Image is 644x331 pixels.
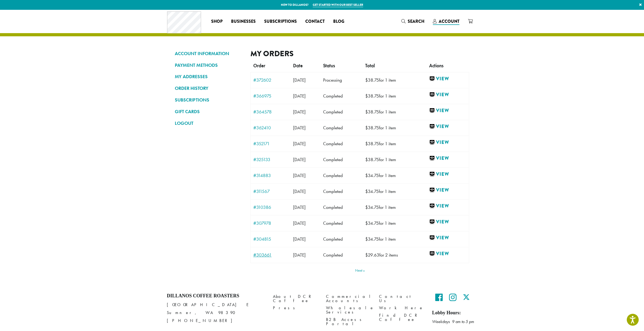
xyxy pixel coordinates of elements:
[363,231,427,247] td: for 1 item
[293,188,306,194] span: [DATE]
[305,18,325,25] span: Contact
[379,293,424,304] a: Contact Us
[365,125,379,131] span: 38.75
[365,157,379,162] span: 38.75
[365,188,368,194] span: $
[320,167,362,183] td: Completed
[365,109,379,115] span: 38.75
[439,18,459,24] span: Account
[293,93,306,99] span: [DATE]
[365,125,368,131] span: $
[293,125,306,131] span: [DATE]
[363,183,427,199] td: for 1 item
[429,91,466,98] a: View
[293,173,306,178] span: [DATE]
[429,219,466,225] a: View
[365,173,379,178] span: 34.75
[175,49,242,272] nav: Account pages
[429,171,466,178] a: View
[365,63,375,69] span: Total
[408,18,424,24] span: Search
[429,76,466,82] a: View
[429,250,466,257] a: View
[253,141,288,146] a: #352171
[365,252,379,258] span: 29.63
[429,187,466,193] a: View
[320,88,362,104] td: Completed
[379,312,424,323] a: Find DCR Coffee
[365,93,379,99] span: 38.75
[326,316,371,327] a: B2B Access Portal
[363,88,427,104] td: for 1 item
[175,119,242,128] a: LOGOUT
[175,61,242,70] a: PAYMENT METHODS
[167,301,265,325] p: [GEOGRAPHIC_DATA] E Sumner, WA 98390 [PHONE_NUMBER]
[175,95,242,104] a: SUBSCRIPTIONS
[355,268,365,272] a: Next
[253,125,288,130] a: #362410
[250,49,469,58] h2: My Orders
[365,141,368,147] span: $
[253,189,288,194] a: #311567
[211,18,223,25] span: Shop
[231,18,256,25] span: Businesses
[326,304,371,316] a: Wholesale Services
[293,236,306,242] span: [DATE]
[365,93,368,99] span: $
[429,123,466,130] a: View
[320,183,362,199] td: Completed
[253,253,288,257] a: #303661
[175,72,242,81] a: MY ADDRESSES
[333,18,344,25] span: Blog
[175,107,242,116] a: GIFT CARDS
[429,107,466,114] a: View
[365,236,379,242] span: 34.75
[293,141,306,147] span: [DATE]
[379,304,424,312] a: Work Here
[365,252,368,258] span: $
[363,215,427,231] td: for 1 item
[323,63,335,69] span: Status
[253,157,288,162] a: #325133
[293,220,306,226] span: [DATE]
[397,17,429,26] a: Search
[326,293,371,304] a: Commercial Accounts
[320,120,362,136] td: Completed
[253,78,288,82] a: #372602
[175,84,242,93] a: ORDER HISTORY
[253,221,288,226] a: #307978
[320,152,362,167] td: Completed
[320,104,362,120] td: Completed
[429,203,466,209] a: View
[253,173,288,178] a: #314883
[363,120,427,136] td: for 1 item
[320,199,362,215] td: Completed
[363,247,427,263] td: for 2 items
[432,319,474,324] em: Weekdays 9 am to 5 pm
[365,157,368,162] span: $
[273,293,318,304] a: About DCR Coffee
[293,63,303,69] span: Date
[365,77,368,83] span: $
[264,18,297,25] span: Subscriptions
[363,152,427,167] td: for 1 item
[293,109,306,115] span: [DATE]
[253,109,288,114] a: #364578
[365,204,379,210] span: 34.75
[363,199,427,215] td: for 1 item
[365,220,368,226] span: $
[293,204,306,210] span: [DATE]
[253,63,265,69] span: Order
[320,136,362,152] td: Completed
[313,3,363,7] a: Get started with our best seller
[320,247,362,263] td: Completed
[363,167,427,183] td: for 1 item
[429,155,466,162] a: View
[365,204,368,210] span: $
[365,141,379,147] span: 38.75
[320,231,362,247] td: Completed
[207,17,227,26] a: Shop
[253,205,288,210] a: #310386
[363,72,427,88] td: for 1 item
[429,235,466,241] a: View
